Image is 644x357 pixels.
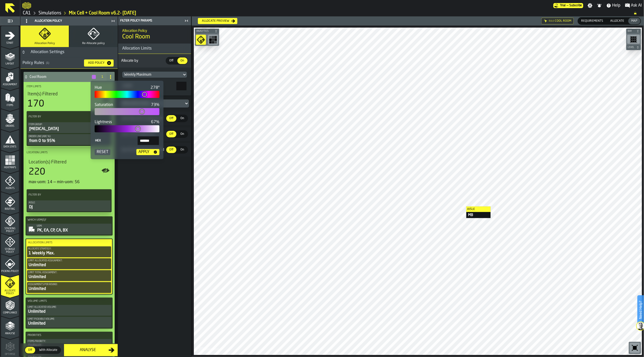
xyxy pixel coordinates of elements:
[95,102,113,108] label: Saturation
[638,296,643,324] label: Need Help?
[112,119,159,125] output: 67%
[95,119,112,125] label: Lightness
[95,85,102,91] label: Hue
[95,149,110,155] div: Reset
[113,102,159,108] output: 73%
[138,136,159,145] input: input-value-Hex input-value-Hex
[102,85,159,91] output: 278°
[136,149,151,155] div: Apply
[95,139,138,142] span: Hex
[136,149,159,155] button: button-Apply
[95,136,159,145] label: input-value-Hex
[95,149,110,155] button: button-Reset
